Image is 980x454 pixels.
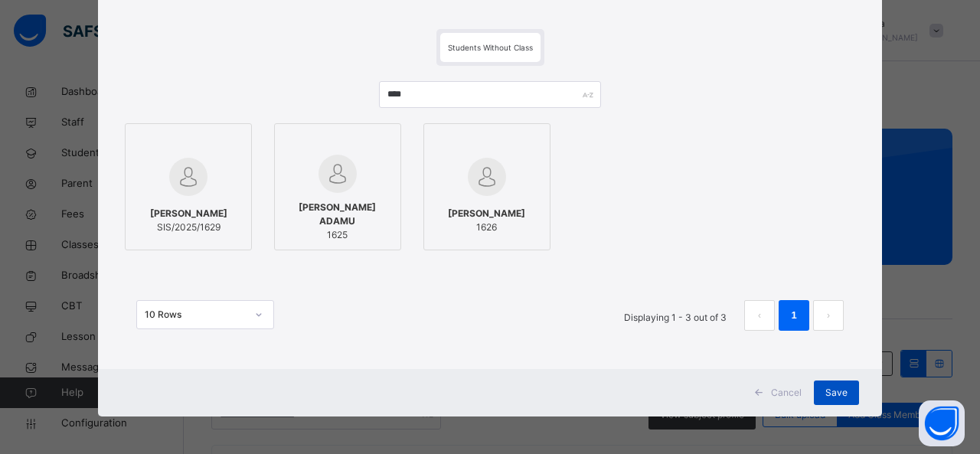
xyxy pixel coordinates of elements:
span: Save [825,386,848,400]
div: 10 Rows [145,308,246,322]
li: 上一页 [744,300,775,331]
span: 1626 [448,220,525,234]
span: Students Without Class [448,43,533,52]
span: SIS/2025/1629 [150,220,227,234]
span: Cancel [771,386,802,400]
img: default.svg [169,158,207,196]
span: [PERSON_NAME] [150,207,227,220]
span: [PERSON_NAME] [448,207,525,220]
img: default.svg [468,158,506,196]
button: Open asap [919,400,965,446]
a: 1 [786,305,801,325]
button: next page [813,300,844,331]
li: 1 [779,300,809,331]
span: [PERSON_NAME] ADAMU [283,201,393,228]
li: 下一页 [813,300,844,331]
img: default.svg [318,155,357,193]
span: 1625 [283,228,393,242]
button: prev page [744,300,775,331]
li: Displaying 1 - 3 out of 3 [612,300,738,331]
